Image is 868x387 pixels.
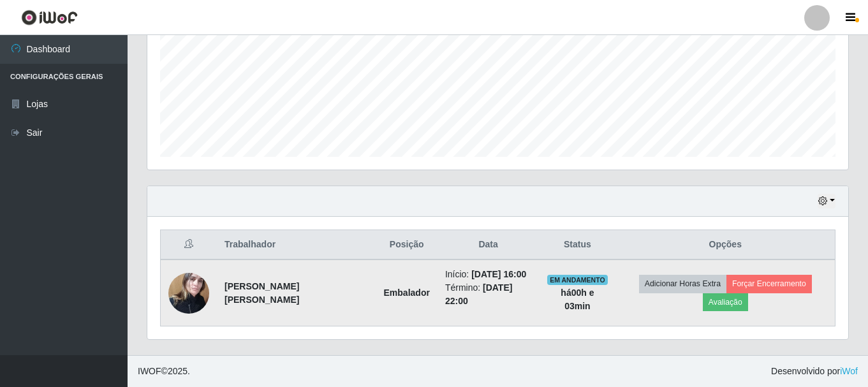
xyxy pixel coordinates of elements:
strong: Embalador [384,288,430,298]
th: Data [438,230,539,260]
span: Desenvolvido por [771,365,858,378]
span: © 2025 . [138,365,190,378]
button: Adicionar Horas Extra [639,275,726,293]
li: Início: [445,268,531,281]
strong: [PERSON_NAME] [PERSON_NAME] [224,281,299,305]
a: iWof [840,366,858,376]
button: Avaliação [703,293,748,311]
th: Trabalhador [217,230,376,260]
img: 1702689454641.jpeg [168,266,209,320]
img: CoreUI Logo [21,10,78,26]
th: Status [539,230,615,260]
span: IWOF [138,366,161,376]
strong: há 00 h e 03 min [561,288,594,311]
time: [DATE] 16:00 [471,269,526,279]
li: Término: [445,281,531,308]
th: Posição [376,230,438,260]
button: Forçar Encerramento [726,275,812,293]
th: Opções [616,230,835,260]
span: EM ANDAMENTO [547,275,608,285]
